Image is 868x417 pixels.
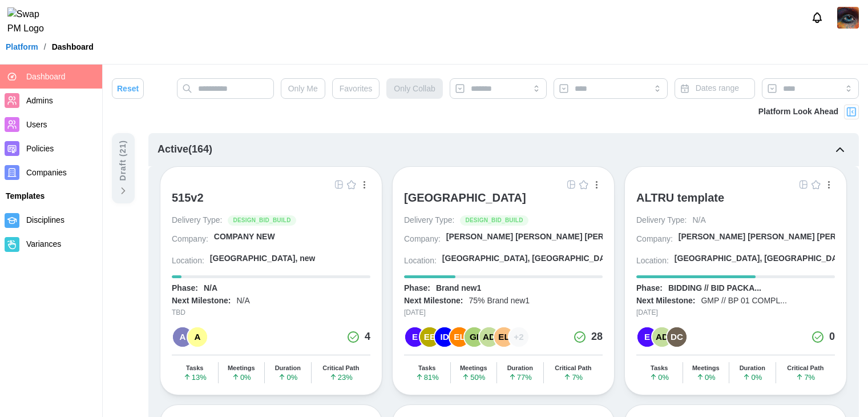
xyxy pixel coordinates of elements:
div: Tasks [418,364,435,372]
div: Company: [404,234,441,245]
div: Delivery Type: [172,215,222,226]
img: Grid Icon [799,180,808,189]
div: Platform Look Ahead [758,106,838,118]
span: Variances [26,239,61,248]
div: 0 [829,329,835,345]
div: Phase: [636,283,663,294]
div: TBD [172,307,370,318]
img: Empty Star [812,180,821,189]
span: 23 % [329,373,353,381]
span: Dashboard [26,72,66,81]
span: 77 % [508,373,532,381]
div: / [44,43,46,51]
span: Favorites [340,79,373,98]
div: A [188,327,207,347]
div: [GEOGRAPHIC_DATA], [GEOGRAPHIC_DATA] [442,253,617,264]
button: Notifications [808,8,827,27]
img: Grid Icon [334,180,344,189]
div: Active ( 164 ) [158,142,212,158]
a: Grid Icon [333,178,345,191]
div: Tasks [186,364,203,372]
img: Swap PM Logo [7,7,54,36]
span: 0 % [742,373,762,381]
div: Delivery Type: [636,215,687,226]
button: Empty Star [810,178,822,191]
span: 0 % [696,373,716,381]
div: 75% Brand new1 [469,295,530,307]
div: COMPANY NEW [214,231,275,243]
div: DC [667,327,687,347]
a: 515v2 [172,191,370,215]
div: AD [652,327,672,347]
div: GI [465,327,484,347]
button: Grid Icon [797,178,810,191]
span: 7 % [796,373,815,381]
span: Disciplines [26,215,64,224]
a: Platform [6,43,38,51]
div: N/A [692,215,705,226]
div: Company: [172,234,208,245]
button: Only Me [281,78,325,99]
a: [GEOGRAPHIC_DATA] [404,191,603,215]
span: Admins [26,96,53,105]
div: 28 [591,329,603,345]
div: Duration [275,364,301,372]
a: ALTRU template [636,191,835,215]
span: DESIGN_BID_BUILD [233,216,290,225]
div: Meetings [228,364,255,372]
div: E [405,327,425,347]
span: 0 % [232,373,251,381]
span: Reset [117,79,139,98]
div: EL [494,327,514,347]
a: Zulqarnain Khalil [837,7,859,29]
div: Phase: [172,283,198,294]
div: Phase: [404,283,430,294]
div: E [637,327,657,347]
div: Location: [404,255,437,267]
div: Next Milestone: [404,295,463,307]
button: Dates range [675,78,755,99]
button: Grid Icon [565,178,578,191]
div: Duration [507,364,533,372]
div: Critical Path [787,364,823,372]
div: ID [435,327,454,347]
div: Draft ( 21 ) [117,140,130,181]
div: Next Milestone: [172,295,231,307]
div: Delivery Type: [404,215,454,226]
div: GMP // BP 01 COMPL... [701,295,786,307]
button: Empty Star [578,178,590,191]
div: Location: [636,255,669,267]
div: [DATE] [636,307,835,318]
div: [DATE] [404,307,603,318]
div: [GEOGRAPHIC_DATA] [404,191,526,205]
span: Companies [26,168,67,177]
a: COMPANY NEW [214,231,370,247]
div: Critical Path [555,364,591,372]
div: [GEOGRAPHIC_DATA], [GEOGRAPHIC_DATA] [675,253,850,264]
img: 2Q== [837,7,859,29]
div: Tasks [651,364,668,372]
span: Dates range [696,83,739,93]
img: Empty Star [347,180,356,189]
div: Meetings [692,364,720,372]
div: [GEOGRAPHIC_DATA], new [210,253,316,264]
div: Company: [636,234,673,245]
span: 0 % [278,373,297,381]
span: 13 % [183,373,207,381]
div: AD [479,327,499,347]
span: 50 % [462,373,485,381]
button: Reset [112,78,144,99]
div: Templates [6,190,96,203]
div: + 2 [509,327,528,347]
div: A [173,327,192,347]
span: Only Me [288,79,318,98]
div: [PERSON_NAME] [PERSON_NAME] [PERSON_NAME] A... [446,231,666,243]
div: EE [420,327,439,347]
div: 515v2 [172,191,204,205]
span: 0 % [649,373,669,381]
div: Location: [172,255,204,267]
a: [PERSON_NAME] [PERSON_NAME] [PERSON_NAME] A... [446,231,603,247]
div: Meetings [460,364,487,372]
